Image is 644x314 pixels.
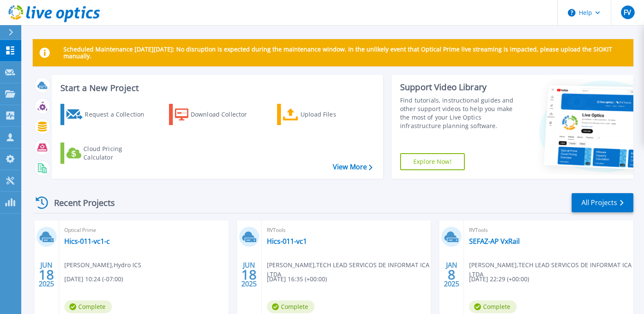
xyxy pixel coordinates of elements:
[469,274,529,284] span: [DATE] 22:29 (+00:00)
[60,83,372,93] h3: Start a New Project
[64,260,141,270] span: [PERSON_NAME] , Hydro ICS
[39,271,54,278] span: 18
[33,192,126,213] div: Recent Projects
[191,106,259,123] div: Download Collector
[83,145,152,162] div: Cloud Pricing Calculator
[267,237,307,245] a: Hics-011-vc1
[60,143,155,164] a: Cloud Pricing Calculator
[38,259,54,290] div: JUN 2025
[267,274,327,284] span: [DATE] 16:35 (+00:00)
[64,274,123,284] span: [DATE] 10:24 (-07:00)
[624,9,631,16] span: FV
[267,226,426,235] span: RVTools
[444,259,460,290] div: JAN 2025
[277,104,372,125] a: Upload Files
[64,237,110,245] a: Hics-011-vc1-c
[267,300,315,313] span: Complete
[85,106,153,123] div: Request a Collection
[469,300,517,313] span: Complete
[63,46,627,60] p: Scheduled Maintenance [DATE][DATE]: No disruption is expected during the maintenance window. In t...
[400,82,521,93] div: Support Video Library
[241,271,257,278] span: 18
[400,153,465,170] a: Explore Now!
[169,104,264,125] a: Download Collector
[448,271,455,278] span: 8
[400,96,521,130] div: Find tutorials, instructional guides and other support videos to help you make the most of your L...
[64,226,223,235] span: Optical Prime
[333,163,372,171] a: View More
[64,300,112,313] span: Complete
[469,260,633,279] span: [PERSON_NAME] , TECH LEAD SERVICOS DE INFORMAT ICA LTDA
[301,106,369,123] div: Upload Files
[60,104,155,125] a: Request a Collection
[241,259,257,290] div: JUN 2025
[572,193,633,212] a: All Projects
[267,260,431,279] span: [PERSON_NAME] , TECH LEAD SERVICOS DE INFORMAT ICA LTDA
[469,237,520,245] a: SEFAZ-AP VxRail
[469,226,628,235] span: RVTools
